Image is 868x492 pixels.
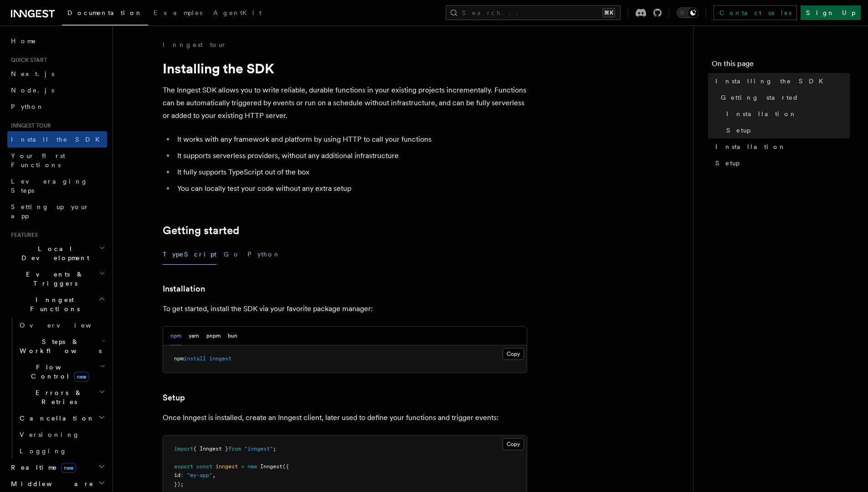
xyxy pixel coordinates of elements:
button: Copy [503,348,524,360]
p: The Inngest SDK allows you to write reliable, durable functions in your existing projects increme... [163,84,527,122]
kbd: ⌘K [602,8,615,17]
span: Realtime [7,463,76,472]
span: Setup [715,159,740,168]
button: Cancellation [16,410,107,426]
a: Versioning [16,426,107,443]
a: Setting up your app [7,199,107,224]
li: You can locally test your code without any extra setup [175,182,527,195]
button: Realtimenew [7,459,107,476]
span: ; [273,446,276,452]
h4: On this page [712,58,850,73]
span: ({ [282,463,289,470]
span: Steps & Workflows [16,337,102,355]
a: AgentKit [208,3,267,25]
span: Inngest [260,463,282,470]
a: Install the SDK [7,131,107,148]
a: Examples [148,3,208,25]
button: Steps & Workflows [16,333,107,359]
span: inngest [216,463,238,470]
span: Examples [154,9,202,16]
a: Leveraging Steps [7,173,107,199]
span: Errors & Retries [16,388,99,406]
a: Logging [16,443,107,459]
span: Node.js [11,87,54,94]
span: Setting up your app [11,203,89,220]
span: Logging [20,447,67,455]
span: Quick start [7,56,47,64]
span: Install the SDK [11,136,105,143]
button: Python [247,244,281,265]
span: Setup [726,126,750,135]
span: export [174,463,193,470]
a: Installation [163,282,205,295]
span: Middleware [7,479,94,488]
p: Once Inngest is installed, create an Inngest client, later used to define your functions and trig... [163,411,527,424]
span: , [212,472,216,478]
span: Python [11,103,44,110]
a: Your first Functions [7,148,107,173]
span: new [247,463,257,470]
a: Documentation [62,3,148,26]
div: Inngest Functions [7,317,107,459]
span: }); [174,481,184,487]
span: Leveraging Steps [11,178,88,194]
button: Inngest Functions [7,292,107,317]
span: id [174,472,180,478]
button: bun [228,327,237,345]
button: Middleware [7,476,107,492]
a: Getting started [717,89,850,106]
a: Setup [712,155,850,171]
a: Installing the SDK [712,73,850,89]
a: Installation [723,106,850,122]
a: Home [7,33,107,49]
button: TypeScript [163,244,216,265]
span: Installation [715,142,786,151]
a: Next.js [7,66,107,82]
h1: Installing the SDK [163,60,527,77]
span: new [61,463,76,473]
button: Go [224,244,240,265]
span: Features [7,231,38,239]
a: Setup [723,122,850,138]
li: It works with any framework and platform by using HTTP to call your functions [175,133,527,146]
a: Node.js [7,82,107,98]
a: Python [7,98,107,115]
span: Next.js [11,70,54,77]
p: To get started, install the SDK via your favorite package manager: [163,302,527,315]
span: : [180,472,184,478]
span: from [228,446,241,452]
button: Errors & Retries [16,384,107,410]
button: Local Development [7,241,107,266]
button: npm [170,327,181,345]
span: Cancellation [16,414,95,423]
span: { Inngest } [193,446,228,452]
span: "my-app" [187,472,212,478]
span: Installation [726,109,797,118]
span: AgentKit [213,9,262,16]
a: Sign Up [801,5,861,20]
span: Getting started [721,93,799,102]
button: Events & Triggers [7,266,107,292]
span: Local Development [7,244,99,262]
span: Overview [20,322,113,329]
button: Copy [503,438,524,450]
a: Getting started [163,224,239,237]
span: Documentation [67,9,143,16]
span: const [196,463,212,470]
span: Your first Functions [11,152,65,169]
li: It supports serverless providers, without any additional infrastructure [175,149,527,162]
button: Flow Controlnew [16,359,107,384]
a: Setup [163,391,185,404]
span: Inngest Functions [7,295,98,313]
span: import [174,446,193,452]
a: Overview [16,317,107,333]
button: Search...⌘K [446,5,621,20]
span: Home [11,36,36,46]
span: Versioning [20,431,80,438]
span: Events & Triggers [7,270,99,288]
a: Inngest tour [163,40,226,49]
li: It fully supports TypeScript out of the box [175,166,527,179]
span: = [241,463,244,470]
span: Flow Control [16,363,100,381]
span: Inngest tour [7,122,51,129]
